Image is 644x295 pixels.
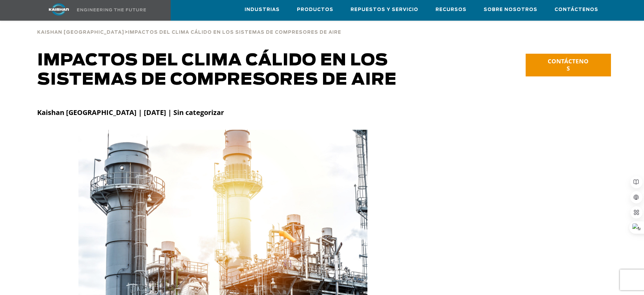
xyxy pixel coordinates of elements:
[128,30,341,35] font: Impactos del clima cálido en los sistemas de compresores de aire
[297,8,333,12] font: Productos
[526,54,611,76] a: CONTÁCTENOS
[297,0,333,19] a: Productos
[484,8,537,12] font: Sobre nosotros
[548,57,589,72] font: CONTÁCTENOS
[484,0,537,19] a: Sobre nosotros
[37,29,124,35] a: Kaishan [GEOGRAPHIC_DATA]
[555,8,598,12] font: Contáctenos
[37,52,397,88] font: Impactos del clima cálido en los sistemas de compresores de aire
[128,29,341,35] a: Impactos del clima cálido en los sistemas de compresores de aire
[436,0,466,19] a: Recursos
[77,8,146,11] img: Ingeniería del futuro
[555,0,598,19] a: Contáctenos
[33,3,85,15] img: logotipo de Kaishan
[351,8,418,12] font: Repuestos y servicio
[124,29,128,35] font: >
[436,8,466,12] font: Recursos
[37,108,224,117] font: Kaishan [GEOGRAPHIC_DATA] | [DATE] | Sin categorizar
[245,0,280,19] a: Industrias
[245,8,280,12] font: Industrias
[351,0,418,19] a: Repuestos y servicio
[37,30,124,35] font: Kaishan [GEOGRAPHIC_DATA]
